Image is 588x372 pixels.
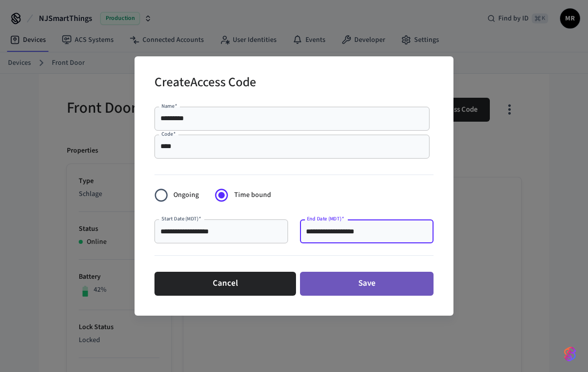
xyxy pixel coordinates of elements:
[234,190,271,200] span: Time bound
[564,346,576,362] img: SeamLogoGradient.69752ec5.svg
[161,102,177,110] label: Name
[160,226,282,236] input: Choose date, selected date is Sep 4, 2025
[306,226,428,236] input: Choose date, selected date is Sep 11, 2025
[300,272,434,296] button: Save
[161,130,176,138] label: Code
[154,68,256,99] h2: Create Access Code
[173,190,199,200] span: Ongoing
[307,215,344,222] label: End Date (MDT)
[154,272,296,296] button: Cancel
[161,215,201,222] label: Start Date (MDT)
